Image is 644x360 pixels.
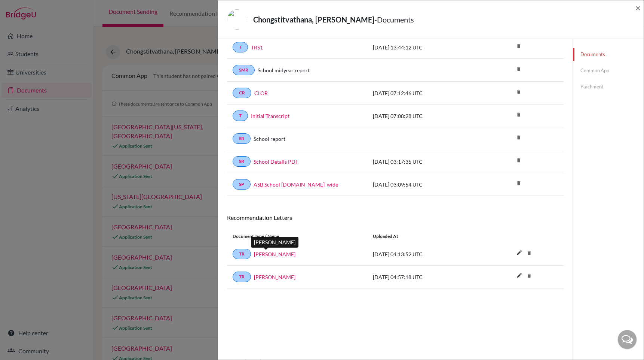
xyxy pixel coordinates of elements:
[513,178,524,189] i: delete
[367,112,479,120] div: [DATE] 07:08:28 UTC
[367,181,479,188] div: [DATE] 03:09:54 UTC
[374,15,414,24] span: - Documents
[233,42,248,52] a: T
[524,270,535,281] i: delete
[373,274,423,280] span: [DATE] 04:57:18 UTC
[513,248,526,259] button: edit
[513,109,524,120] i: delete
[524,247,535,258] i: delete
[513,132,524,143] i: delete
[367,233,479,240] div: Uploaded at
[367,89,479,97] div: [DATE] 07:12:46 UTC
[233,133,251,144] a: SR
[227,214,564,221] h6: Recommendation Letters
[513,246,525,258] i: edit
[254,135,285,143] a: School report
[233,249,251,259] a: TR
[513,86,524,97] i: delete
[373,251,423,257] span: [DATE] 04:13:52 UTC
[513,63,524,75] i: delete
[254,273,295,281] a: [PERSON_NAME]
[635,3,641,12] button: Close
[251,237,298,248] div: [PERSON_NAME]
[227,233,367,240] div: Document Type / Name
[573,64,644,77] a: Common App
[367,158,479,166] div: [DATE] 03:17:35 UTC
[251,112,289,120] a: Initial Transcript
[233,272,251,282] a: TR
[254,158,298,166] a: School Details PDF
[233,88,251,98] a: CR
[367,43,479,51] div: [DATE] 13:44:12 UTC
[233,111,248,121] a: T
[513,270,526,282] button: edit
[233,65,255,75] a: SMR
[253,15,374,24] strong: Chongstitvathana, [PERSON_NAME]
[233,179,251,190] a: SP
[258,66,310,74] a: School midyear report
[254,250,295,258] a: [PERSON_NAME]
[17,5,33,12] span: Help
[251,43,263,51] a: TRS1
[513,40,524,52] i: delete
[513,269,525,281] i: edit
[635,2,641,13] span: ×
[254,89,268,97] a: CLOR
[254,181,338,188] a: ASB School [DOMAIN_NAME]_wide
[513,155,524,166] i: delete
[233,156,251,167] a: SR
[573,48,644,61] a: Documents
[573,80,644,93] a: Parchment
